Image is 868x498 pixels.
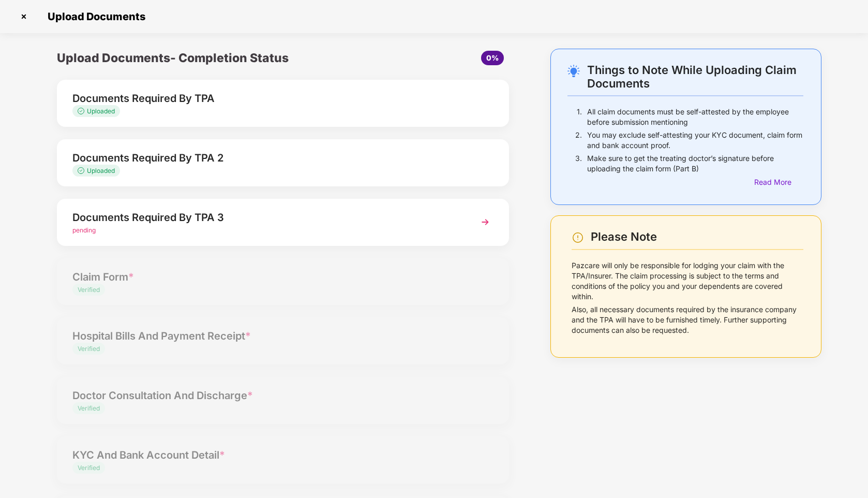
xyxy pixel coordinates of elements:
img: svg+xml;base64,PHN2ZyBpZD0iV2FybmluZ18tXzI0eDI0IiBkYXRhLW5hbWU9Ildhcm5pbmcgLSAyNHgyNCIgeG1sbnM9Im... [572,231,584,244]
div: Upload Documents- Completion Status [57,49,358,67]
p: 2. [575,130,582,151]
p: 3. [575,153,582,174]
p: You may exclude self-attesting your KYC document, claim form and bank account proof. [587,130,803,151]
div: Read More [754,177,803,188]
img: svg+xml;base64,PHN2ZyB4bWxucz0iaHR0cDovL3d3dy53My5vcmcvMjAwMC9zdmciIHdpZHRoPSIxMy4zMzMiIGhlaWdodD... [78,167,87,174]
img: svg+xml;base64,PHN2ZyBpZD0iQ3Jvc3MtMzJ4MzIiIHhtbG5zPSJodHRwOi8vd3d3LnczLm9yZy8yMDAwL3N2ZyIgd2lkdG... [16,8,32,25]
span: pending [72,226,96,234]
p: 1. [577,107,582,127]
img: svg+xml;base64,PHN2ZyB4bWxucz0iaHR0cDovL3d3dy53My5vcmcvMjAwMC9zdmciIHdpZHRoPSIxMy4zMzMiIGhlaWdodD... [78,108,87,114]
div: Documents Required By TPA [72,90,458,107]
p: Pazcare will only be responsible for lodging your claim with the TPA/Insurer. The claim processin... [572,260,803,302]
img: svg+xml;base64,PHN2ZyB4bWxucz0iaHR0cDovL3d3dy53My5vcmcvMjAwMC9zdmciIHdpZHRoPSIyNC4wOTMiIGhlaWdodD... [567,65,580,77]
span: Uploaded [87,107,115,115]
p: Also, all necessary documents required by the insurance company and the TPA will have to be furni... [572,304,803,335]
span: Upload Documents [37,10,151,23]
div: Documents Required By TPA 3 [72,209,458,226]
p: All claim documents must be self-attested by the employee before submission mentioning [587,107,803,127]
span: 0% [486,53,499,62]
p: Make sure to get the treating doctor’s signature before uploading the claim form (Part B) [587,153,803,174]
img: svg+xml;base64,PHN2ZyBpZD0iTmV4dCIgeG1sbnM9Imh0dHA6Ly93d3cudzMub3JnLzIwMDAvc3ZnIiB3aWR0aD0iMzYiIG... [476,213,495,231]
span: Uploaded [87,167,115,174]
div: Things to Note While Uploading Claim Documents [587,63,803,90]
div: Documents Required By TPA 2 [72,150,458,166]
div: Please Note [591,230,803,244]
